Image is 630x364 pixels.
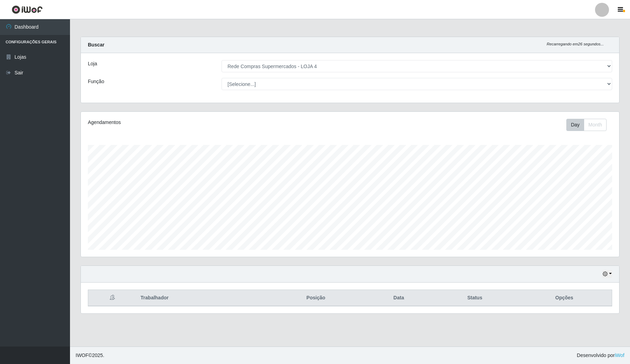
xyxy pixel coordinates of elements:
th: Data [365,290,433,306]
img: CoreUI Logo [12,5,43,14]
div: Toolbar with button groups [566,119,612,131]
th: Status [433,290,517,306]
th: Trabalhador [136,290,267,306]
div: First group [566,119,607,131]
th: Opções [517,290,612,306]
span: Desenvolvido por [577,352,624,359]
th: Posição [267,290,365,306]
i: Recarregando em 26 segundos... [547,42,604,46]
a: iWof [615,352,624,358]
div: Agendamentos [88,119,300,126]
span: © 2025 . [76,352,104,359]
strong: Buscar [88,42,104,48]
label: Função [88,78,104,85]
button: Day [566,119,584,131]
button: Month [584,119,607,131]
span: IWOF [76,352,89,358]
label: Loja [88,60,97,67]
